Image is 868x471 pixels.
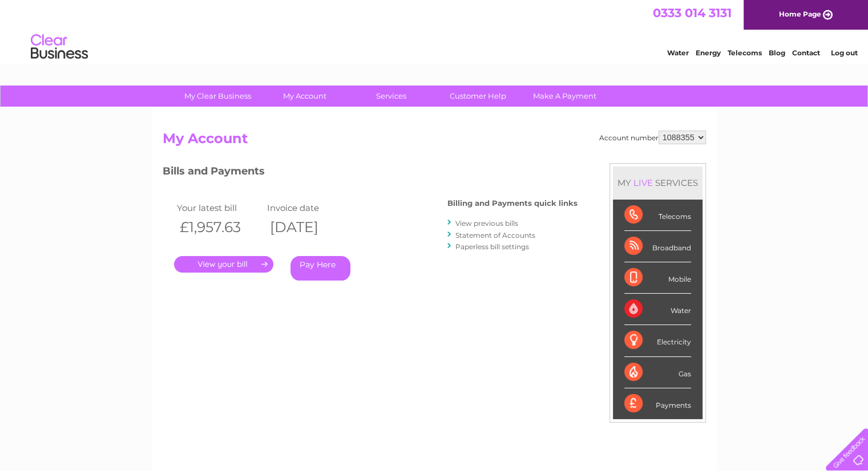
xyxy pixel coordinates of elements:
div: Broadband [624,231,691,262]
a: My Clear Business [171,86,265,107]
div: Electricity [624,325,691,356]
a: 0333 014 3131 [653,6,732,20]
a: Customer Help [431,86,525,107]
a: Statement of Accounts [455,231,535,239]
a: Paperless bill settings [455,242,529,251]
div: MY SERVICES [613,167,703,199]
h4: Billing and Payments quick links [447,199,578,208]
a: Energy [696,48,721,57]
div: Account number [599,131,706,144]
div: Water [624,294,691,325]
h3: Bills and Payments [163,163,578,183]
a: View previous bills [455,219,518,228]
a: Water [667,48,689,57]
a: My Account [257,86,352,107]
a: Log out [830,48,857,57]
a: Pay Here [290,256,350,281]
h2: My Account [163,131,706,152]
img: logo.png [30,30,88,64]
td: Your latest bill [174,200,265,216]
a: . [174,256,273,273]
div: Clear Business is a trading name of Verastar Limited (registered in [GEOGRAPHIC_DATA] No. 3667643... [165,6,704,55]
div: Telecoms [624,200,691,231]
div: Payments [624,388,691,419]
div: LIVE [631,177,655,188]
div: Gas [624,357,691,388]
td: Invoice date [264,200,355,216]
div: Mobile [624,262,691,294]
a: Blog [769,48,785,57]
a: Telecoms [728,48,762,57]
th: [DATE] [264,216,355,239]
a: Make A Payment [518,86,612,107]
a: Services [344,86,438,107]
a: Contact [792,48,820,57]
th: £1,957.63 [174,216,265,239]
